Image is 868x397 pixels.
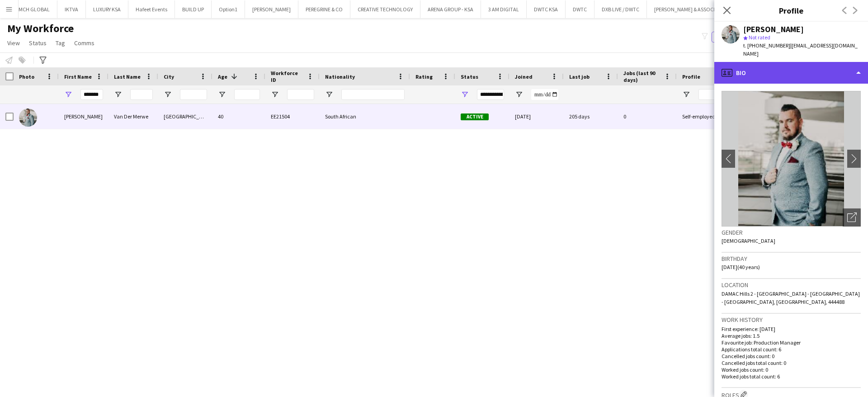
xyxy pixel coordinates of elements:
button: BUILD UP [175,0,212,18]
span: First Name [64,73,92,80]
button: Open Filter Menu [325,90,333,99]
div: Bio [714,62,868,84]
h3: Gender [722,228,861,236]
img: Crew avatar or photo [722,91,861,227]
input: Joined Filter Input [531,89,558,100]
span: Jobs (last 90 days) [623,70,660,83]
button: IKTVA [57,0,86,18]
h3: Work history [722,316,861,324]
span: My Workforce [7,22,74,35]
div: South African [320,104,410,129]
span: City [164,73,174,80]
div: [GEOGRAPHIC_DATA] [158,104,212,129]
span: [DEMOGRAPHIC_DATA] [722,237,775,244]
button: [PERSON_NAME] & ASSOCIATES [GEOGRAPHIC_DATA] [647,0,784,18]
p: Favourite job: Production Manager [722,339,861,346]
span: Tag [56,39,65,47]
button: Option1 [212,0,245,18]
button: Open Filter Menu [682,90,690,99]
button: DWTC KSA [527,0,566,18]
button: Open Filter Menu [218,90,226,99]
p: Worked jobs count: 0 [722,366,861,373]
button: Open Filter Menu [461,90,469,99]
p: Applications total count: 6 [722,346,861,353]
div: Van Der Merwe [108,104,158,129]
span: Joined [515,73,533,80]
button: MCH GLOBAL [11,0,57,18]
span: Active [461,113,489,120]
button: 3 AM DIGITAL [481,0,527,18]
div: [PERSON_NAME] [743,25,804,33]
span: Last job [569,73,590,80]
span: Last Name [114,73,141,80]
app-action-btn: Advanced filters [38,55,48,66]
button: PEREGRINE & CO [298,0,350,18]
button: Open Filter Menu [164,90,172,99]
p: First experience: [DATE] [722,326,861,332]
div: EE21504 [265,104,320,129]
span: Status [461,73,478,80]
span: View [7,39,20,47]
span: Photo [19,73,34,80]
input: Age Filter Input [234,89,260,100]
button: Hafeet Events [128,0,175,18]
img: Jacques Van Der Merwe [19,109,37,127]
button: Open Filter Menu [515,90,523,99]
button: Open Filter Menu [64,90,72,99]
input: City Filter Input [180,89,207,100]
div: 205 days [564,104,618,129]
div: [PERSON_NAME] [59,104,108,129]
span: Rating [415,73,433,80]
div: 0 [618,104,677,129]
input: First Name Filter Input [80,89,103,100]
div: Open photos pop-in [843,208,861,227]
p: Average jobs: 1.5 [722,332,861,339]
button: DWTC [566,0,594,18]
span: Status [29,39,47,47]
button: ARENA GROUP - KSA [420,0,481,18]
input: Nationality Filter Input [341,89,405,100]
input: Profile Filter Input [698,89,729,100]
p: Cancelled jobs total count: 0 [722,359,861,366]
button: DXB LIVE / DWTC [594,0,647,18]
span: Age [218,73,227,80]
div: [DATE] [509,104,564,129]
button: LUXURY KSA [86,0,128,18]
a: View [4,37,24,49]
button: Open Filter Menu [271,90,279,99]
p: Cancelled jobs count: 0 [722,353,861,359]
span: Comms [74,39,94,47]
a: Tag [52,37,69,49]
span: | [EMAIL_ADDRESS][DOMAIN_NAME] [743,42,858,57]
span: DAMAC Hills 2 - [GEOGRAPHIC_DATA] - [GEOGRAPHIC_DATA] - [GEOGRAPHIC_DATA], [GEOGRAPHIC_DATA], 444488 [722,290,860,305]
span: Nationality [325,73,355,80]
span: [DATE] (40 years) [722,264,760,270]
span: Not rated [749,34,770,41]
span: Profile [682,73,700,80]
a: Status [25,37,50,49]
h3: Birthday [722,255,861,263]
a: Comms [71,37,98,49]
input: Workforce ID Filter Input [287,89,314,100]
button: [PERSON_NAME] [245,0,298,18]
span: Workforce ID [271,70,303,83]
h3: Location [722,281,861,289]
p: Worked jobs total count: 6 [722,373,861,380]
button: Everyone5,834 [712,32,757,43]
h3: Profile [714,5,868,16]
span: t. [PHONE_NUMBER] [743,42,790,49]
div: 40 [212,104,265,129]
input: Last Name Filter Input [130,89,153,100]
div: Self-employed Crew [677,104,735,129]
button: CREATIVE TECHNOLOGY [350,0,420,18]
button: Open Filter Menu [114,90,122,99]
